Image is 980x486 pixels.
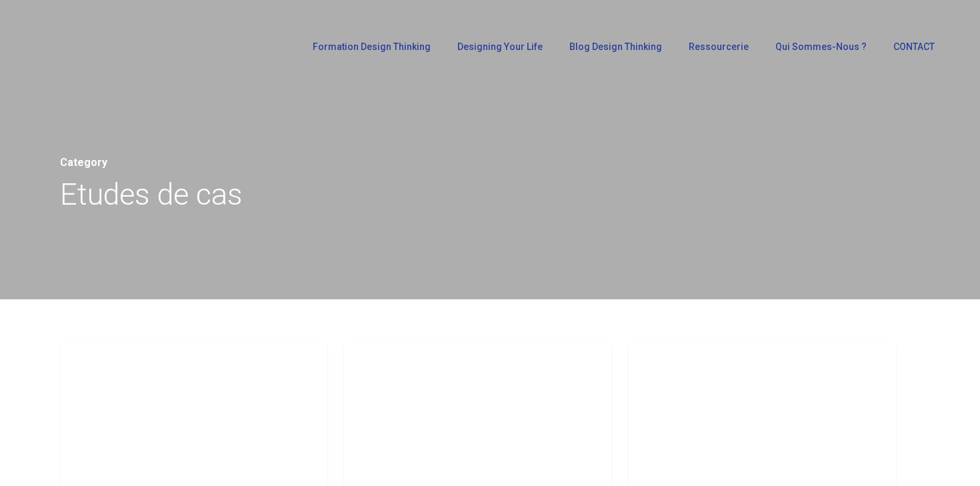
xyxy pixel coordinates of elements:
span: CONTACT [893,41,935,52]
span: Category [60,156,107,169]
a: Ressourcerie [682,42,755,51]
a: Etudes de cas [357,357,445,373]
a: Etudes de cas [73,357,161,373]
a: CONTACT [887,42,941,51]
span: Qui sommes-nous ? [775,41,867,52]
a: Designing Your Life [451,42,549,51]
span: Formation Design Thinking [313,41,431,52]
a: Formation Design Thinking [306,42,437,51]
span: Ressourcerie [689,41,749,52]
h1: Etudes de cas [60,173,920,216]
a: Blog Design Thinking [563,42,669,51]
span: Blog Design Thinking [569,41,662,52]
span: Designing Your Life [457,41,543,52]
a: Etudes de cas [642,357,729,373]
a: Qui sommes-nous ? [769,42,873,51]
